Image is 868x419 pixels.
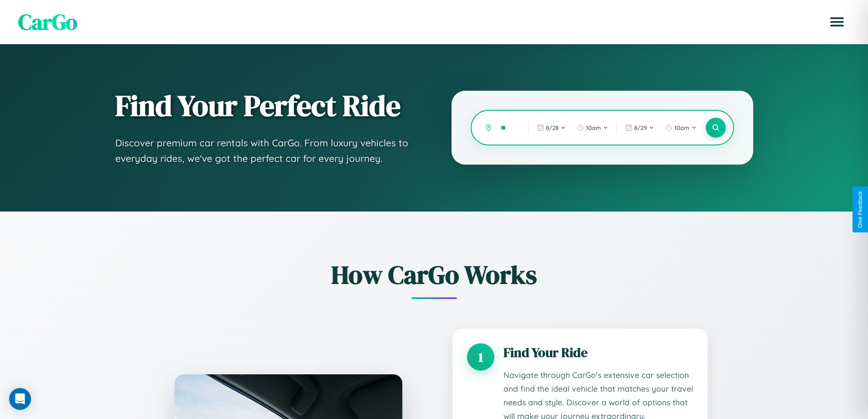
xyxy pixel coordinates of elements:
[674,124,689,131] span: 10am
[532,120,570,135] button: 8/28
[586,124,601,131] span: 10am
[467,343,494,371] div: 1
[857,191,863,228] div: Give Feedback
[634,124,647,131] span: 8 / 29
[824,9,850,35] button: Open menu
[161,257,708,292] h2: How CarGo Works
[503,343,693,362] h3: Find Your Ride
[115,135,415,166] p: Discover premium car rentals with CarGo. From luxury vehicles to everyday rides, we've got the pe...
[661,120,701,135] button: 10am
[9,388,31,410] div: Open Intercom Messenger
[621,120,659,135] button: 8/29
[18,7,77,37] span: CarGo
[546,124,559,131] span: 8 / 28
[115,90,415,122] h1: Find Your Perfect Ride
[572,120,613,135] button: 10am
